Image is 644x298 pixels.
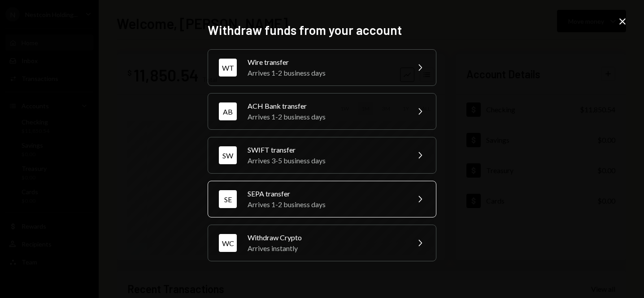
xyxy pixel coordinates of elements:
div: Wire transfer [248,57,404,68]
div: ACH Bank transfer [248,101,404,111]
h2: Withdraw funds from your account [208,21,436,39]
button: SESEPA transferArrives 1-2 business days [208,181,436,217]
button: SWSWIFT transferArrives 3-5 business days [208,137,436,174]
div: SWIFT transfer [248,145,404,155]
div: SW [219,146,237,164]
div: SE [219,190,237,208]
div: SEPA transfer [248,188,404,199]
button: WCWithdraw CryptoArrives instantly [208,225,436,261]
div: WC [219,234,237,252]
div: Arrives 3-5 business days [248,155,404,166]
div: Arrives 1-2 business days [248,111,404,122]
div: AB [219,102,237,120]
button: WTWire transferArrives 1-2 business days [208,49,436,86]
div: WT [219,59,237,77]
div: Arrives 1-2 business days [248,199,404,210]
div: Arrives 1-2 business days [248,68,404,78]
button: ABACH Bank transferArrives 1-2 business days [208,93,436,130]
div: Arrives instantly [248,243,404,254]
div: Withdraw Crypto [248,232,404,243]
